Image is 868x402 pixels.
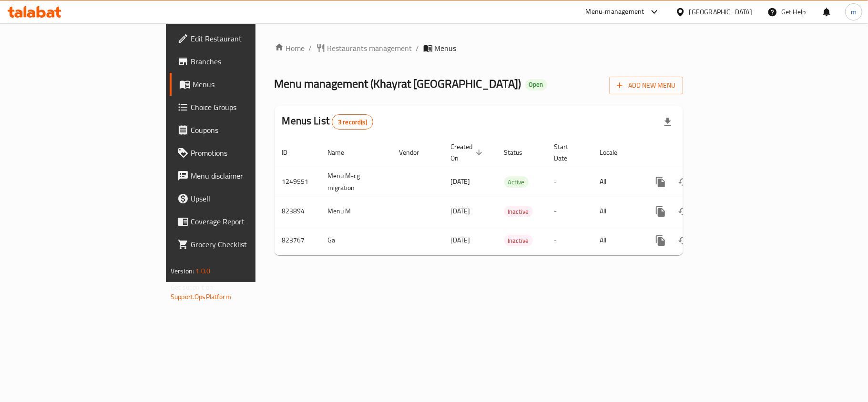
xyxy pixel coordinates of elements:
[275,138,748,255] table: enhanced table
[592,226,642,255] td: All
[525,79,547,90] div: Open
[316,42,412,54] a: Restaurants management
[332,118,373,127] span: 3 record(s)
[649,171,672,193] button: more
[435,42,457,54] span: Menus
[504,206,533,217] span: Inactive
[451,234,470,246] span: [DATE]
[851,7,857,17] span: m
[170,141,311,164] a: Promotions
[547,226,592,255] td: -
[282,114,373,130] h2: Menus List
[193,79,303,90] span: Menus
[504,176,529,188] div: Active
[171,281,214,293] span: Get support on:
[170,210,311,233] a: Coverage Report
[170,119,311,141] a: Coupons
[327,42,412,54] span: Restaurants management
[592,197,642,226] td: All
[170,73,311,96] a: Menus
[547,197,592,226] td: -
[672,200,695,223] button: Change Status
[689,7,752,17] div: [GEOGRAPHIC_DATA]
[191,101,303,113] span: Choice Groups
[672,171,695,193] button: Change Status
[525,80,547,89] span: Open
[191,33,303,44] span: Edit Restaurant
[451,175,470,188] span: [DATE]
[171,265,194,277] span: Version:
[170,27,311,50] a: Edit Restaurant
[649,200,672,223] button: more
[195,265,210,277] span: 1.0.0
[191,56,303,67] span: Branches
[328,147,357,158] span: Name
[672,229,695,252] button: Change Status
[547,167,592,197] td: -
[170,164,311,187] a: Menu disclaimer
[191,216,303,227] span: Coverage Report
[191,193,303,204] span: Upsell
[282,147,300,158] span: ID
[504,147,535,158] span: Status
[191,239,303,250] span: Grocery Checklist
[275,42,683,54] nav: breadcrumb
[320,197,392,226] td: Menu M
[617,80,675,91] span: Add New Menu
[170,50,311,73] a: Branches
[592,167,642,197] td: All
[170,233,311,256] a: Grocery Checklist
[171,291,231,303] a: Support.OpsPlatform
[191,170,303,181] span: Menu disclaimer
[320,226,392,255] td: Ga
[656,111,679,133] div: Export file
[399,147,432,158] span: Vendor
[191,124,303,136] span: Coupons
[600,147,630,158] span: Locale
[416,42,419,54] li: /
[275,73,521,94] span: Menu management ( Khayrat [GEOGRAPHIC_DATA] )
[320,167,392,197] td: Menu M-cg migration
[451,205,470,217] span: [DATE]
[504,177,529,188] span: Active
[170,96,311,119] a: Choice Groups
[170,187,311,210] a: Upsell
[191,147,303,159] span: Promotions
[554,141,581,164] span: Start Date
[504,235,533,246] span: Inactive
[609,77,683,94] button: Add New Menu
[451,141,485,164] span: Created On
[649,229,672,252] button: more
[586,6,644,18] div: Menu-management
[642,138,748,167] th: Actions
